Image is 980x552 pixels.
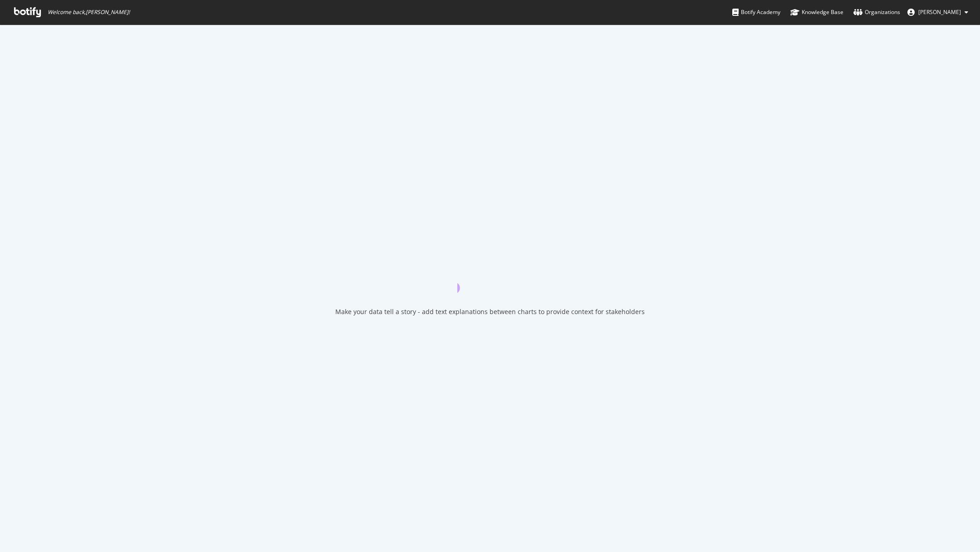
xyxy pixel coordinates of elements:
span: Welcome back, [PERSON_NAME] ! [48,9,130,16]
div: Botify Academy [732,8,780,17]
div: Organizations [853,8,900,17]
div: Make your data tell a story - add text explanations between charts to provide context for stakeho... [335,307,645,316]
button: [PERSON_NAME] [900,5,975,19]
div: Knowledge Base [790,8,843,17]
div: animation [457,260,523,293]
span: Alexie Barthélemy [918,8,961,16]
